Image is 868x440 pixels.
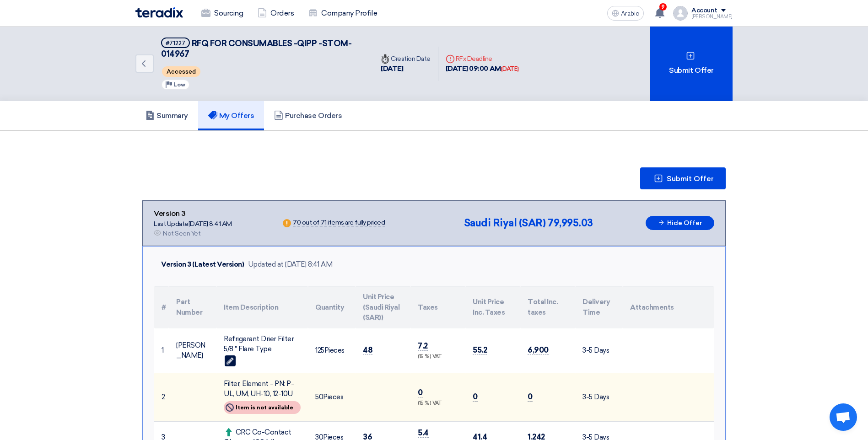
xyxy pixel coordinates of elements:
font: Last Update [DATE] 8:41 AM [154,220,232,228]
a: Purchase Orders [264,101,352,130]
h5: RFQ FOR CONSUMABLES -QIPP -STOM-014967 [161,38,362,60]
a: Summary [135,101,198,130]
font: Purchase Orders [285,111,342,120]
span: Submit Offer [667,175,714,182]
button: Arabic [607,6,644,21]
th: Attachments [623,286,714,328]
span: Saudi Riyal (SAR) [464,217,546,229]
div: Account [691,7,717,15]
th: # [154,286,169,328]
font: RFx Deadline [446,55,492,63]
span: 48 [363,345,372,355]
font: Submit Offer [669,65,713,76]
button: Hide Offer [646,216,714,230]
font: Item is not available [236,405,293,410]
font: Pieces [315,346,345,354]
span: Low [173,81,185,88]
th: Quantity [308,286,356,328]
span: Accessed [162,66,200,77]
img: Teradix logo [135,7,183,18]
a: My Offers [198,101,264,130]
td: [PERSON_NAME] [169,328,216,373]
div: [DATE] [381,64,431,74]
img: profile_test.png [673,6,688,21]
span: 9 [659,3,667,11]
span: 79,995.03 [548,217,593,229]
td: 3-5 Days [575,328,623,373]
font: Pieces [315,393,343,401]
th: Unit Price Inc. Taxes [465,286,520,328]
span: 50 [315,393,323,401]
span: 0 [418,388,423,397]
th: Taxes [410,286,465,328]
font: Version 3 [154,208,186,219]
th: Delivery Time [575,286,623,328]
span: 6,900 [528,345,549,355]
font: My Offers [219,111,254,120]
font: Creation Date [381,55,431,63]
div: Updated at [DATE] 8:41 AM [248,259,333,270]
font: Company Profile [321,8,377,19]
span: 0 [473,392,478,402]
th: Item Description [216,286,308,328]
th: Total Inc. taxes [520,286,575,328]
span: 7.2 [418,341,428,351]
div: (15 %) VAT [418,400,458,408]
span: RFQ FOR CONSUMABLES -QIPP -STOM-014967 [161,38,351,59]
th: Unit Price (Saudi Riyal (SAR)) [356,286,410,328]
a: Open chat [830,403,857,431]
font: Summary [156,111,188,120]
a: Orders [250,3,301,23]
font: Orders [270,8,294,19]
div: 70 out of 71 items are fully priced [293,220,385,227]
button: Submit Offer [640,167,726,189]
font: Hide Offer [667,219,702,227]
div: Version 3 (Latest Version) [161,259,244,270]
font: Refrigerant Drier Filter 5/8 " Flare Type [224,335,294,354]
font: Sourcing [214,8,243,19]
div: Not Seen Yet [163,229,200,238]
font: Filter, Element - PN: P-UL, UM, UH-10, 12-10U [224,380,294,398]
a: Sourcing [194,3,250,23]
font: [DATE] 09:00 AM [446,64,501,73]
div: [DATE] [501,64,519,74]
span: Arabic [621,11,639,17]
td: 2 [154,373,169,421]
div: [PERSON_NAME] [691,14,733,19]
span: 0 [528,392,533,402]
div: (15 %) VAT [418,353,458,361]
div: #71227 [166,40,185,46]
td: 1 [154,328,169,373]
span: 55.2 [473,345,487,355]
span: 5.4 [418,428,429,438]
td: 3-5 Days [575,373,623,421]
th: Part Number [169,286,216,328]
span: 125 [315,346,324,354]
